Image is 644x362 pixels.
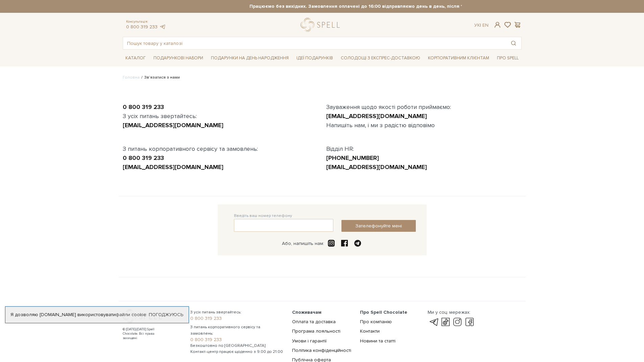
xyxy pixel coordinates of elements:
[190,343,284,349] span: Безкоштовно по [GEOGRAPHIC_DATA]
[292,309,321,315] span: Споживачам
[301,18,343,32] a: logo
[425,52,492,64] a: Корпоративним клієнтам
[322,103,526,172] div: Зауваження щодо якості роботи приймаємо: Напишіть нам, і ми з радістю відповімо Відділ HR:
[126,20,166,24] span: Консультація:
[428,318,439,326] a: telegram
[360,338,396,344] a: Новини та статті
[151,53,206,63] span: Подарункові набори
[326,112,427,120] a: [EMAIL_ADDRESS][DOMAIN_NAME]
[183,3,581,9] strong: Працюємо без вихідних. Замовлення оплачені до 16:00 відправляємо день в день, після 16:00 - насту...
[119,103,322,172] div: З усіх питань звертайтесь: З питань корпоративного сервісу та замовлень:
[360,309,407,315] span: Про Spell Chocolate
[123,103,164,111] a: 0 800 319 233
[116,312,146,317] a: файли cookie
[190,309,284,315] span: З усіх питань звертайтесь:
[482,22,488,28] a: En
[190,324,284,336] span: З питань корпоративного сервісу та замовлень:
[338,52,423,64] a: Солодощі з експрес-доставкою
[506,37,521,49] button: Пошук товару у каталозі
[123,75,140,80] a: Головна
[190,349,284,355] span: Контакт-центр працює щоденно з 9:00 до 21:00
[5,312,189,318] div: Я дозволяю [DOMAIN_NAME] використовувати
[294,53,336,63] span: Ідеї подарунків
[480,22,481,28] span: |
[234,213,292,219] label: Введіть ваш номер телефону
[208,53,291,63] span: Подарунки на День народження
[494,53,521,63] span: Про Spell
[440,318,451,326] a: tik-tok
[190,337,284,343] a: 0 800 319 233
[190,315,284,322] a: 0 800 319 233
[341,220,416,232] button: Зателефонуйте мені
[360,319,392,325] a: Про компанію
[126,24,158,30] a: 0 800 319 233
[292,328,340,334] a: Програма лояльності
[123,163,223,171] a: [EMAIL_ADDRESS][DOMAIN_NAME]
[123,121,223,129] a: [EMAIL_ADDRESS][DOMAIN_NAME]
[326,163,427,171] a: [EMAIL_ADDRESS][DOMAIN_NAME]
[292,319,336,325] a: Оплата та доставка
[464,318,475,326] a: facebook
[326,154,379,162] a: [PHONE_NUMBER]
[292,338,327,344] a: Умови і гарантії
[282,241,324,247] div: Або, напишіть нам:
[123,154,164,162] a: 0 800 319 233
[149,312,183,318] a: Погоджуюсь
[428,309,475,315] div: Ми у соц. мережах:
[140,75,180,81] li: Зв’язатися з нами
[452,318,463,326] a: instagram
[292,347,351,353] a: Політика конфіденційності
[123,53,148,63] span: Каталог
[123,37,506,49] input: Пошук товару у каталозі
[123,327,168,340] div: © [DATE]-[DATE] Spell Chocolate. Всі права захищені
[360,328,380,334] a: Контакти
[474,22,488,28] div: Ук
[159,24,166,30] a: telegram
